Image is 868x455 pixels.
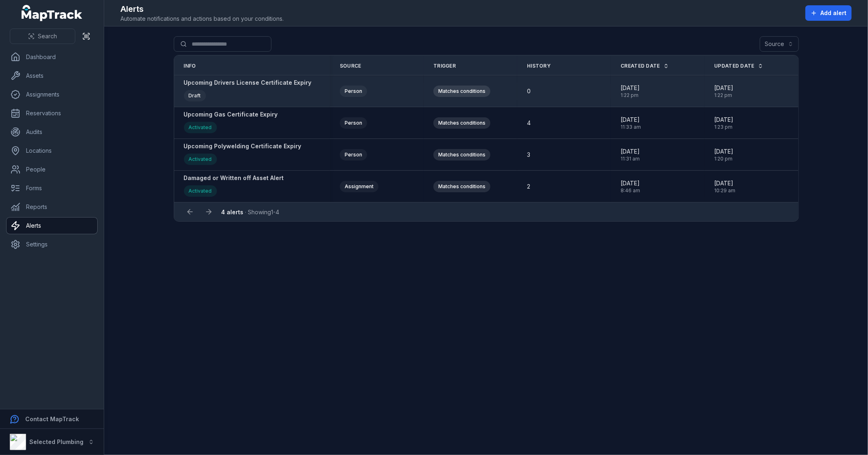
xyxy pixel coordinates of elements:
div: Matches conditions [433,86,490,97]
a: Audits [7,124,97,140]
a: Updated Date [714,63,763,69]
a: Damaged or Written off Asset AlertActivated [184,174,284,199]
span: [DATE] [621,147,640,156]
span: 0 [527,87,531,95]
span: Created Date [621,63,660,69]
span: Source [340,63,361,69]
span: 4 [527,119,531,127]
a: Upcoming Drivers License Certificate ExpiryDraft [184,79,312,103]
span: [DATE] [714,147,733,156]
span: Search [38,32,57,40]
a: Upcoming Polywelding Certificate ExpiryActivated [184,142,302,167]
span: [DATE] [714,116,733,124]
span: Info [184,63,196,69]
span: 11:33 am [621,124,641,130]
time: 8/18/2025, 1:22:30 PM [621,84,640,99]
span: 1:23 pm [714,124,733,130]
a: Dashboard [7,49,97,65]
time: 8/18/2025, 1:22:54 PM [714,84,733,99]
div: Person [340,117,367,129]
div: Draft [184,90,206,101]
span: Automate notifications and actions based on your conditions. [120,15,284,23]
div: Matches conditions [433,117,490,129]
time: 3/27/2025, 10:29:05 AM [714,179,735,194]
span: History [527,63,551,69]
strong: Damaged or Written off Asset Alert [184,174,284,182]
strong: Upcoming Gas Certificate Expiry [184,110,278,119]
a: Forms [7,180,97,196]
div: Matches conditions [433,149,490,160]
time: 1/15/2025, 8:46:09 AM [621,179,640,194]
a: MapTrack [22,5,83,21]
span: · Showing 1 - 4 [221,209,280,215]
a: Settings [7,236,97,253]
strong: Upcoming Drivers License Certificate Expiry [184,79,312,87]
span: 1:22 pm [714,92,733,99]
strong: Selected Plumbing [29,438,83,445]
time: 8/18/2025, 11:31:57 AM [621,147,640,162]
span: [DATE] [621,179,640,187]
div: Matches conditions [433,181,490,192]
span: [DATE] [621,116,641,124]
div: Person [340,149,367,160]
span: [DATE] [714,84,733,92]
a: People [7,161,97,178]
time: 8/18/2025, 11:33:45 AM [621,116,641,130]
span: 1:22 pm [621,92,640,99]
a: Reports [7,199,97,215]
a: Locations [7,143,97,159]
a: Assignments [7,86,97,103]
span: 3 [527,151,530,159]
span: [DATE] [621,84,640,92]
div: Assignment [340,181,378,192]
a: Reservations [7,105,97,121]
button: Search [10,29,75,44]
button: Source [760,36,799,52]
a: Alerts [7,218,97,234]
time: 8/18/2025, 1:20:10 PM [714,147,733,162]
h2: Alerts [120,3,284,15]
div: Activated [184,185,217,197]
div: Activated [184,154,217,165]
strong: 4 alerts [221,209,244,215]
span: 11:31 am [621,156,640,162]
a: Assets [7,68,97,84]
span: 10:29 am [714,187,735,194]
span: Add alert [820,9,846,17]
span: Updated Date [714,63,754,69]
span: [DATE] [714,179,735,187]
time: 8/18/2025, 1:23:13 PM [714,116,733,130]
strong: Contact MapTrack [25,415,79,422]
button: Add alert [805,5,852,21]
strong: Upcoming Polywelding Certificate Expiry [184,142,302,150]
a: Created Date [621,63,669,69]
span: Trigger [433,63,456,69]
div: Activated [184,122,217,133]
div: Person [340,86,367,97]
a: Upcoming Gas Certificate ExpiryActivated [184,110,278,135]
span: 1:20 pm [714,156,733,162]
span: 8:46 am [621,187,640,194]
span: 2 [527,182,530,191]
